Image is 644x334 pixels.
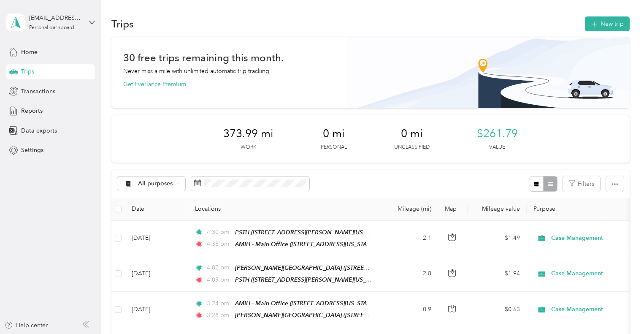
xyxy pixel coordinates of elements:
[125,198,188,221] th: Date
[21,126,57,135] span: Data exports
[382,256,438,292] td: 2.8
[585,16,630,31] button: New trip
[468,292,527,327] td: $0.63
[468,221,527,256] td: $1.49
[323,127,345,141] span: 0 mi
[29,14,82,22] div: [EMAIL_ADDRESS][DOMAIN_NAME]
[401,127,423,141] span: 0 mi
[125,256,188,292] td: [DATE]
[235,241,376,248] span: AMIH - Main Office ([STREET_ADDRESS][US_STATE])
[21,106,43,115] span: Reports
[21,87,55,96] span: Transactions
[382,198,438,221] th: Mileage (mi)
[235,300,376,307] span: AMIH - Main Office ([STREET_ADDRESS][US_STATE])
[123,67,269,76] p: Never miss a mile with unlimited automatic trip tracking
[551,234,628,243] span: Case Management
[347,37,630,108] img: Banner
[125,292,188,327] td: [DATE]
[223,127,273,141] span: 373.99 mi
[551,269,628,278] span: Case Management
[207,275,231,285] span: 4:09 pm
[235,312,477,319] span: [PERSON_NAME][GEOGRAPHIC_DATA] ([STREET_ADDRESS][PERSON_NAME][US_STATE])
[235,276,385,283] span: PSTH ([STREET_ADDRESS][PERSON_NAME][US_STATE])
[207,299,231,308] span: 3:24 pm
[382,221,438,256] td: 2.1
[563,176,600,192] button: Filters
[468,198,527,221] th: Mileage value
[111,19,134,28] h1: Trips
[123,80,186,89] button: Get Everlance Premium
[207,239,231,249] span: 4:38 pm
[551,305,628,314] span: Case Management
[477,127,518,141] span: $261.79
[21,48,38,57] span: Home
[241,144,256,151] p: Work
[125,221,188,256] td: [DATE]
[394,144,430,151] p: Unclassified
[207,263,231,272] span: 4:02 pm
[382,292,438,327] td: 0.9
[468,256,527,292] td: $1.94
[597,287,644,334] iframe: Everlance-gr Chat Button Frame
[207,311,231,320] span: 3:28 pm
[235,264,477,272] span: [PERSON_NAME][GEOGRAPHIC_DATA] ([STREET_ADDRESS][PERSON_NAME][US_STATE])
[21,146,43,155] span: Settings
[321,144,347,151] p: Personal
[438,198,468,221] th: Map
[188,198,382,221] th: Locations
[29,25,74,30] div: Personal dashboard
[235,229,385,236] span: PSTH ([STREET_ADDRESS][PERSON_NAME][US_STATE])
[489,144,505,151] p: Value
[207,228,231,237] span: 4:30 pm
[5,321,48,330] button: Help center
[21,67,34,76] span: Trips
[138,181,173,187] span: All purposes
[123,53,284,62] h1: 30 free trips remaining this month.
